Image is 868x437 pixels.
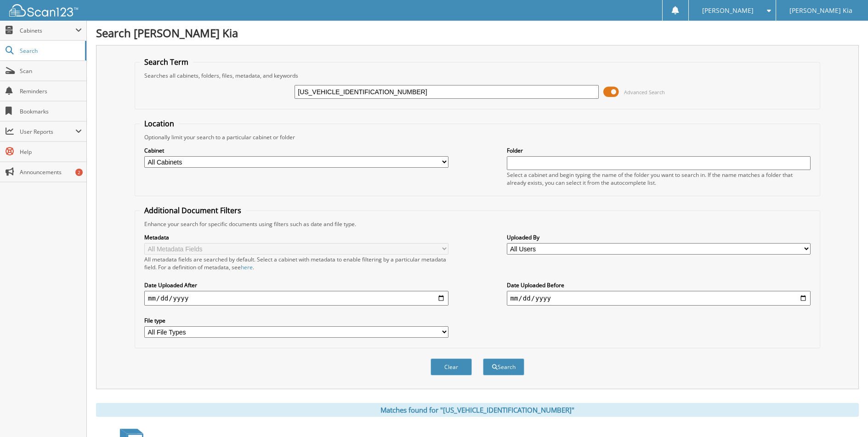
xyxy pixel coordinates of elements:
span: [PERSON_NAME] Kia [789,8,852,13]
span: Cabinets [20,27,75,34]
label: Cabinet [144,147,448,154]
label: Metadata [144,233,448,241]
span: Scan [20,67,82,75]
legend: Search Term [140,57,193,67]
div: Searches all cabinets, folders, files, metadata, and keywords [140,72,815,79]
label: Date Uploaded After [144,281,448,289]
h1: Search [PERSON_NAME] Kia [96,25,859,40]
button: Search [483,358,524,375]
span: User Reports [20,128,75,136]
span: Search [20,47,80,55]
span: Bookmarks [20,108,82,115]
legend: Additional Document Filters [140,205,246,216]
div: 2 [75,169,83,176]
a: here [241,263,253,271]
div: All metadata fields are searched by default. Select a cabinet with metadata to enable filtering b... [144,255,448,271]
div: Enhance your search for specific documents using filters such as date and file type. [140,220,815,228]
label: Uploaded By [507,233,811,241]
span: Advanced Search [624,89,665,96]
button: Clear [431,358,472,375]
div: Select a cabinet and begin typing the name of the folder you want to search in. If the name match... [507,171,811,187]
div: Matches found for "[US_VEHICLE_IDENTIFICATION_NUMBER]" [96,403,859,417]
span: [PERSON_NAME] [702,8,754,13]
input: end [507,291,811,306]
span: Help [20,148,82,156]
label: File type [144,317,448,324]
label: Date Uploaded Before [507,281,811,289]
legend: Location [140,119,179,129]
label: Folder [507,147,811,154]
span: Reminders [20,87,82,95]
span: Announcements [20,168,82,176]
input: start [144,291,448,306]
img: scan123-logo-white.svg [9,4,78,17]
div: Optionally limit your search to a particular cabinet or folder [140,133,815,141]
